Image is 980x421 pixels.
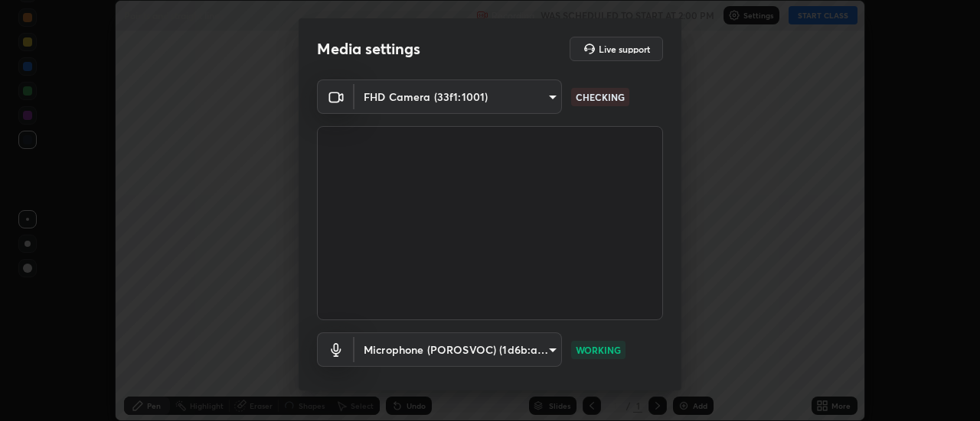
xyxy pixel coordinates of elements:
h2: Media settings [317,39,420,59]
p: CHECKING [576,90,625,104]
div: FHD Camera (33f1:1001) [354,79,562,114]
h5: Live support [599,44,650,53]
p: WORKING [576,343,621,357]
div: FHD Camera (33f1:1001) [354,332,562,367]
